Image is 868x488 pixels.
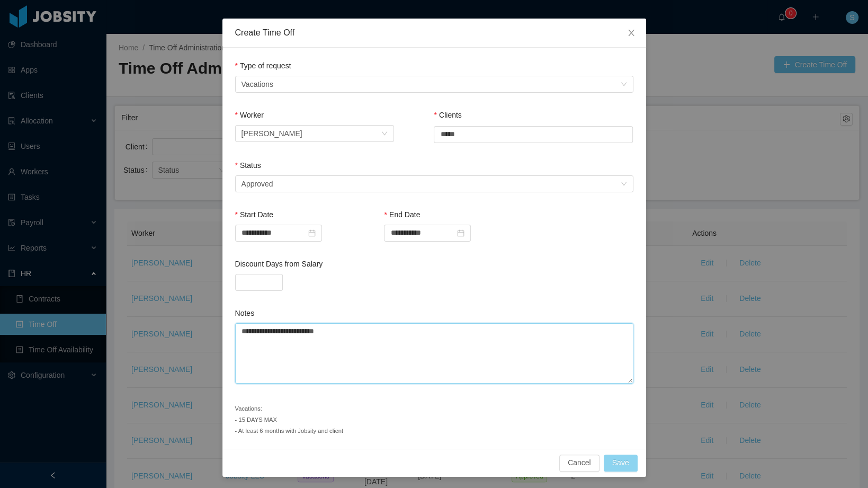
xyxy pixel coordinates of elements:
[604,455,638,472] button: Save
[235,27,633,39] div: Create Time Off
[241,126,302,141] div: Carlos Arauz
[235,111,264,119] label: Worker
[235,323,633,384] textarea: Notes
[627,29,636,37] i: icon: close
[235,210,273,219] label: Start Date
[308,229,316,237] i: icon: calendar
[235,309,255,317] label: Notes
[241,176,273,192] div: Approved
[236,274,282,290] input: Discount Days from Salary
[241,76,273,92] div: Vacations
[457,229,464,237] i: icon: calendar
[235,61,291,70] label: Type of request
[384,210,420,219] label: End Date
[235,161,261,170] label: Status
[434,111,461,119] label: Clients
[235,260,323,268] label: Discount Days from Salary
[559,455,599,472] button: Cancel
[616,19,646,48] button: Close
[235,405,344,434] small: Vacations: - 15 DAYS MAX - At least 6 months with Jobsity and client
